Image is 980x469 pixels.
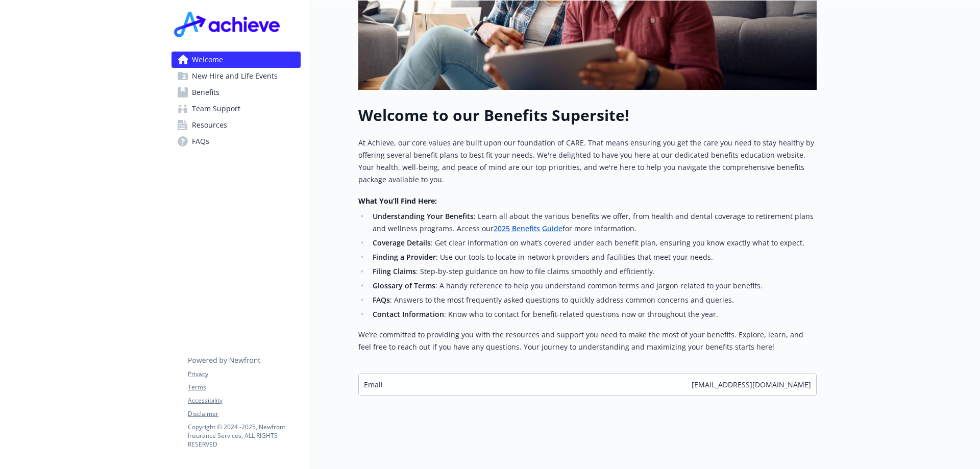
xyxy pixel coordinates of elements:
[171,117,301,133] a: Resources
[192,68,278,84] span: New Hire and Life Events
[188,396,300,405] a: Accessibility
[188,369,300,379] a: Privacy
[171,68,301,84] a: New Hire and Life Events
[192,133,209,150] span: FAQs
[171,101,301,117] a: Team Support
[373,252,436,262] strong: Finding a Provider
[171,84,301,101] a: Benefits
[192,52,223,68] span: Welcome
[192,101,240,117] span: Team Support
[188,423,300,449] p: Copyright © 2024 - 2025 , Newfront Insurance Services, ALL RIGHTS RESERVED
[188,383,300,392] a: Terms
[370,237,817,249] li: : Get clear information on what’s covered under each benefit plan, ensuring you know exactly what...
[373,266,416,276] strong: Filing Claims
[370,265,817,278] li: : Step-by-step guidance on how to file claims smoothly and efficiently.
[370,308,817,320] li: : Know who to contact for benefit-related questions now or throughout the year.
[188,409,300,418] a: Disclaimer
[364,379,383,390] span: Email
[358,137,817,186] p: At Achieve, our core values are built upon our foundation of CARE. That means ensuring you get th...
[358,106,817,125] h1: Welcome to our Benefits Supersite!
[373,238,431,248] strong: Coverage Details
[358,196,437,206] strong: What You’ll Find Here:
[373,295,390,305] strong: FAQs
[370,280,817,292] li: : A handy reference to help you understand common terms and jargon related to your benefits.
[358,329,817,353] p: We’re committed to providing you with the resources and support you need to make the most of your...
[373,211,474,221] strong: Understanding Your Benefits
[370,294,817,306] li: : Answers to the most frequently asked questions to quickly address common concerns and queries.
[373,281,435,290] strong: Glossary of Terms
[373,309,444,319] strong: Contact Information
[370,210,817,235] li: : Learn all about the various benefits we offer, from health and dental coverage to retirement pl...
[192,117,227,133] span: Resources
[171,52,301,68] a: Welcome
[171,133,301,150] a: FAQs
[692,379,811,390] span: [EMAIL_ADDRESS][DOMAIN_NAME]
[370,251,817,263] li: : Use our tools to locate in-network providers and facilities that meet your needs.
[494,224,562,233] a: 2025 Benefits Guide
[192,84,219,101] span: Benefits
